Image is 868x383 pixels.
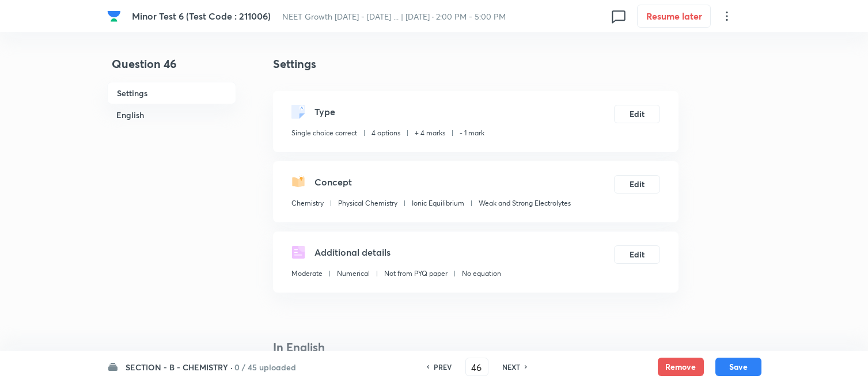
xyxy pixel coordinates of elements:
[479,198,571,208] p: Weak and Strong Electrolytes
[132,10,271,22] span: Minor Test 6 (Test Code : 211006)
[434,362,452,372] h6: PREV
[273,55,679,73] h4: Settings
[107,104,236,126] h6: English
[614,245,660,264] button: Edit
[637,5,711,28] button: Resume later
[107,9,121,23] img: Company Logo
[314,245,391,259] h5: Additional details
[291,128,357,138] p: Single choice correct
[614,175,660,194] button: Edit
[415,128,445,138] p: + 4 marks
[715,358,761,376] button: Save
[282,11,506,22] span: NEET Growth [DATE] - [DATE] ... | [DATE] · 2:00 PM - 5:00 PM
[314,105,335,119] h5: Type
[291,198,324,208] p: Chemistry
[291,175,305,189] img: questionConcept.svg
[234,361,296,373] h6: 0 / 45 uploaded
[314,175,352,189] h5: Concept
[372,128,400,138] p: 4 options
[614,105,660,123] button: Edit
[126,361,233,373] h6: SECTION - B - CHEMISTRY ·
[291,268,323,279] p: Moderate
[502,362,520,372] h6: NEXT
[107,82,236,104] h6: Settings
[338,198,397,208] p: Physical Chemistry
[107,55,236,82] h4: Question 46
[658,358,704,376] button: Remove
[273,339,679,356] h4: In English
[462,268,501,279] p: No equation
[291,105,305,119] img: questionType.svg
[291,245,305,259] img: questionDetails.svg
[337,268,370,279] p: Numerical
[384,268,448,279] p: Not from PYQ paper
[412,198,464,208] p: Ionic Equilibrium
[460,128,484,138] p: - 1 mark
[107,9,123,23] a: Company Logo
